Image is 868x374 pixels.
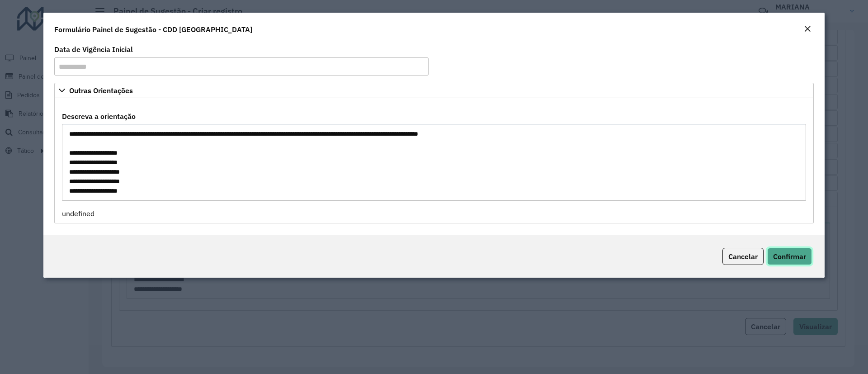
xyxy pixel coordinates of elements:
[54,44,133,55] label: Data de Vigência Inicial
[801,24,814,35] button: Close
[773,252,806,261] span: Confirmar
[728,252,758,261] span: Cancelar
[62,209,94,218] span: undefined
[804,25,811,33] em: Fechar
[62,111,136,122] label: Descreva a orientação
[54,83,814,98] a: Outras Orientações
[54,98,814,223] div: Outras Orientações
[54,24,252,35] h4: Formulário Painel de Sugestão - CDD [GEOGRAPHIC_DATA]
[767,248,812,265] button: Confirmar
[69,87,133,94] span: Outras Orientações
[722,248,764,265] button: Cancelar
